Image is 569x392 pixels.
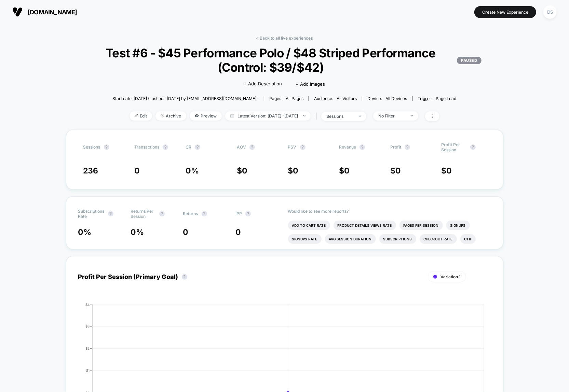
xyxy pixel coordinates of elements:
[436,96,457,101] span: Page Load
[155,111,186,121] span: Archive
[269,96,303,101] div: Pages:
[362,96,412,101] span: Device:
[183,227,189,237] span: 0
[395,166,401,176] span: 0
[296,81,325,87] span: + Add Images
[325,234,376,244] li: Avg Session Duration
[256,36,313,41] a: < Back to all live experiences
[314,96,357,101] div: Audience:
[130,111,152,121] span: Edit
[134,166,140,176] span: 0
[235,227,241,237] span: 0
[186,144,191,150] span: CR
[411,115,413,116] img: end
[242,166,247,176] span: 0
[293,166,299,176] span: 0
[245,211,251,216] button: ?
[202,211,207,216] button: ?
[83,166,98,176] span: 236
[161,114,164,117] img: end
[442,166,452,176] span: $
[326,114,354,119] div: sessions
[85,346,90,350] tspan: $2
[447,166,452,176] span: 0
[441,274,461,279] span: Variation 1
[237,144,246,150] span: AOV
[300,144,306,150] button: ?
[112,96,258,101] span: Start date: [DATE] (Last edit [DATE] by [EMAIL_ADDRESS][DOMAIN_NAME])
[378,113,406,118] div: No Filter
[359,115,361,117] img: end
[85,302,90,306] tspan: $4
[195,144,200,150] button: ?
[418,96,457,101] div: Trigger:
[344,166,350,176] span: 0
[131,227,144,237] span: 0 %
[385,96,407,101] span: all devices
[88,46,482,74] span: Test #6 - $45 Performance Polo / $48 Striped Performance (Control: $39/$42)
[104,144,109,150] button: ?
[334,221,396,230] li: Product Details Views Rate
[288,234,322,244] li: Signups Rate
[235,211,242,216] span: IPP
[163,144,168,150] button: ?
[390,166,401,176] span: $
[339,166,350,176] span: $
[457,57,481,64] p: PAUSED
[288,166,299,176] span: $
[399,221,443,230] li: Pages Per Session
[314,111,321,121] span: |
[108,211,113,216] button: ?
[460,234,476,244] li: Ctr
[85,324,90,328] tspan: $3
[470,144,476,150] button: ?
[135,114,138,117] img: edit
[182,274,187,280] button: ?
[249,144,255,150] button: ?
[288,144,297,150] span: PSV
[303,115,306,116] img: end
[442,142,467,152] span: Profit Per Session
[183,211,198,216] span: Returns
[360,144,365,150] button: ?
[286,96,303,101] span: all pages
[28,9,77,16] span: [DOMAIN_NAME]
[446,221,470,230] li: Signups
[379,234,416,244] li: Subscriptions
[86,368,90,373] tspan: $1
[390,144,401,150] span: Profit
[190,111,222,121] span: Preview
[230,114,234,117] img: calendar
[134,144,159,150] span: Transactions
[225,111,311,121] span: Latest Version: [DATE] - [DATE]
[543,5,557,19] div: DS
[78,227,92,237] span: 0 %
[420,234,457,244] li: Checkout Rate
[288,209,491,214] p: Would like to see more reports?
[337,96,357,101] span: All Visitors
[339,144,356,150] span: Revenue
[83,144,100,150] span: Sessions
[541,5,559,19] button: DS
[237,166,247,176] span: $
[78,209,105,219] span: Subscriptions Rate
[405,144,410,150] button: ?
[474,6,536,18] button: Create New Experience
[131,209,156,219] span: Returns Per Session
[12,7,23,17] img: Visually logo
[10,6,79,17] button: [DOMAIN_NAME]
[288,221,330,230] li: Add To Cart Rate
[186,166,199,176] span: 0 %
[159,211,165,216] button: ?
[244,81,282,87] span: + Add Description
